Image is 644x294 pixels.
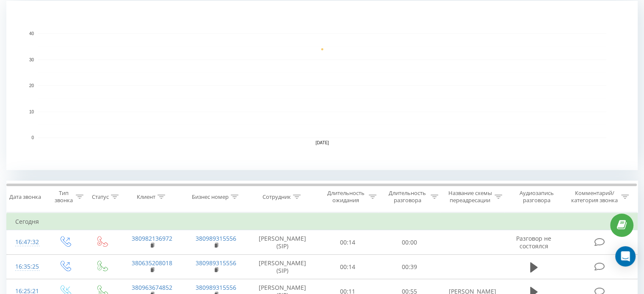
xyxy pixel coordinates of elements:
text: 0 [31,135,34,140]
text: 30 [29,58,34,62]
div: Аудиозапись разговора [512,190,561,204]
div: Тип звонка [53,190,73,204]
a: 380982136972 [132,234,172,242]
div: Сотрудник [263,193,291,201]
td: [PERSON_NAME] (SIP) [248,255,317,279]
text: [DATE] [315,140,329,145]
td: 00:39 [379,255,440,279]
div: Длительность ожидания [325,190,367,204]
div: Open Intercom Messenger [615,246,636,267]
div: Комментарий/категория звонка [569,190,619,204]
a: 380989315556 [196,283,236,291]
td: [PERSON_NAME] (SIP) [248,230,317,255]
a: 380635208018 [132,259,172,267]
a: 380989315556 [196,234,236,242]
div: 16:47:32 [15,234,38,250]
a: 380989315556 [196,259,236,267]
div: Длительность разговора [386,190,428,204]
td: 00:14 [317,255,379,279]
div: Клиент [137,193,155,201]
span: Разговор не состоялся [516,234,551,250]
text: 40 [29,31,34,36]
text: 10 [29,110,34,114]
td: 00:14 [317,230,379,255]
text: 20 [29,83,34,88]
div: Бизнес номер [192,193,229,201]
a: 380963674852 [132,283,172,291]
td: 00:00 [379,230,440,255]
td: Сегодня [7,213,638,230]
div: Название схемы переадресации [448,190,492,204]
svg: A chart. [6,1,638,170]
div: 16:35:25 [15,258,38,275]
div: Дата звонка [9,193,41,201]
div: Статус [92,193,109,201]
